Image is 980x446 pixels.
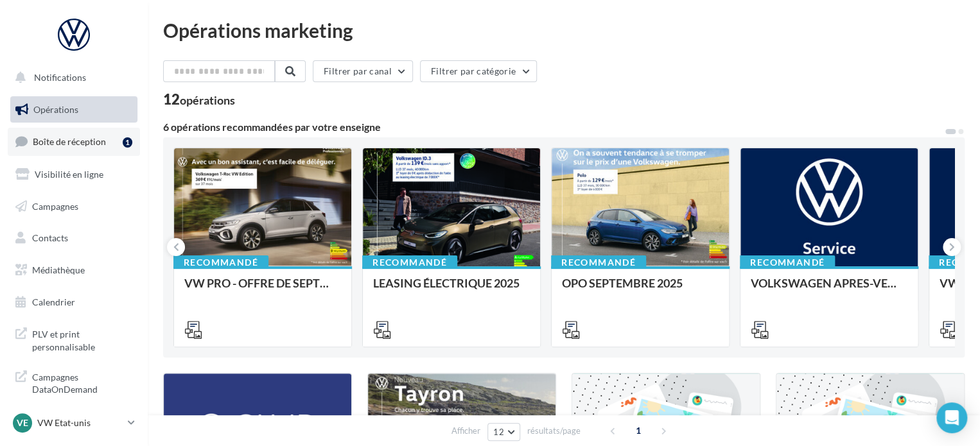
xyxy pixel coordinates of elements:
[32,200,78,211] span: Campagnes
[33,136,106,147] span: Boîte de réception
[8,193,140,220] a: Campagnes
[123,137,132,148] div: 1
[32,264,85,275] span: Médiathèque
[180,94,235,106] div: opérations
[163,122,944,132] div: 6 opérations recommandées par votre enseigne
[32,296,75,307] span: Calendrier
[8,161,140,188] a: Visibilité en ligne
[493,427,504,437] span: 12
[551,255,646,270] div: Recommandé
[527,425,581,437] span: résultats/page
[184,277,341,302] div: VW PRO - OFFRE DE SEPTEMBRE 25
[163,21,965,40] div: Opérations marketing
[740,255,835,270] div: Recommandé
[362,255,457,270] div: Recommandé
[32,325,132,353] span: PLV et print personnalisable
[17,416,28,429] span: VE
[8,96,140,123] a: Opérations
[8,128,140,155] a: Boîte de réception1
[562,277,719,302] div: OPO SEPTEMBRE 2025
[420,60,537,82] button: Filtrer par catégorie
[373,277,530,302] div: LEASING ÉLECTRIQUE 2025
[8,363,140,401] a: Campagnes DataOnDemand
[34,72,86,83] span: Notifications
[173,255,268,270] div: Recommandé
[313,60,413,82] button: Filtrer par canal
[8,257,140,284] a: Médiathèque
[32,232,68,243] span: Contacts
[32,368,132,396] span: Campagnes DataOnDemand
[8,320,140,358] a: PLV et print personnalisable
[8,64,135,91] button: Notifications
[37,416,123,429] p: VW Etat-unis
[751,277,907,302] div: VOLKSWAGEN APRES-VENTE
[35,169,103,180] span: Visibilité en ligne
[8,289,140,316] a: Calendrier
[163,92,235,107] div: 12
[487,423,520,441] button: 12
[8,225,140,252] a: Contacts
[10,411,137,435] a: VE VW Etat-unis
[936,402,967,433] div: Open Intercom Messenger
[628,420,649,441] span: 1
[33,104,78,115] span: Opérations
[451,425,480,437] span: Afficher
